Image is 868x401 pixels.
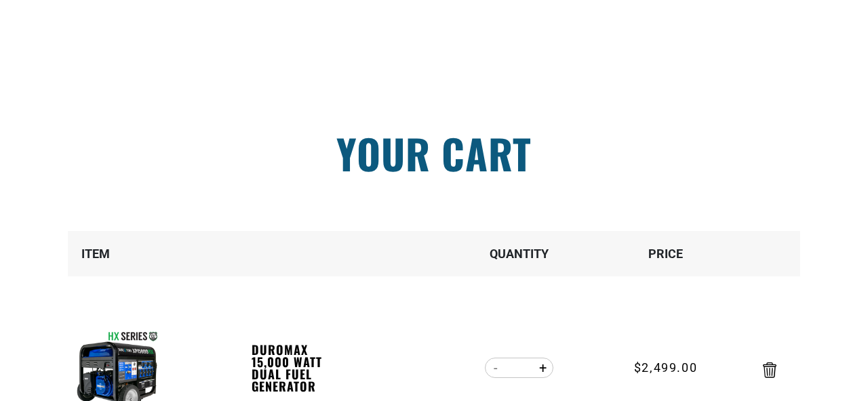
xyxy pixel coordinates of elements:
a: DuroMax 15,000 Watt Dual Fuel Generator [252,343,345,392]
span: $2,499.00 [634,358,697,377]
input: Quantity for DuroMax 15,000 Watt Dual Fuel Generator [506,356,532,379]
a: Remove DuroMax 15,000 Watt Dual Fuel Generator [763,365,776,375]
th: Item [68,231,251,276]
h1: Your cart [58,133,810,173]
th: Quantity [446,231,593,276]
th: Price [593,231,739,276]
